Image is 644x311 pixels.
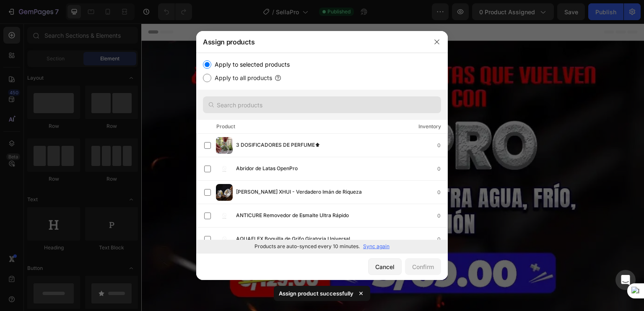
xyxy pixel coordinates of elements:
img: product-img [216,137,233,154]
span: AQUAFLEX Boquilla de Grifo Giratoria Universal [236,235,350,244]
p: Products are auto-synced every 10 minutes. [254,243,360,250]
p: Assign product successfully [279,289,353,298]
div: /> [196,53,448,253]
span: [PERSON_NAME] XHUI - Verdadero Imán de Riqueza [236,188,362,197]
p: Sync again [363,243,390,250]
label: Apply to all products [211,73,272,83]
div: Cancel [375,262,395,271]
div: 0 [437,165,447,173]
div: 0 [437,141,447,150]
div: 0 [437,212,447,220]
img: product-img [216,184,233,201]
div: Confirm [412,262,434,271]
div: Product [216,122,235,131]
span: Abridor de Latas OpenPro [236,164,298,174]
img: product-img [216,207,233,224]
img: product-img [216,161,233,177]
div: 0 [437,235,447,244]
span: 3 DOSIFICADORES DE PERFUME⬆ [236,141,320,150]
input: Search products [203,96,441,113]
div: Inventory [418,122,441,131]
label: Apply to selected products [211,60,290,70]
div: Open Intercom Messenger [615,270,636,290]
button: Confirm [405,258,441,275]
span: ANTICURE Removedor de Esmalte Ultra Rápido [236,211,349,220]
div: 0 [437,188,447,197]
div: Assign products [196,31,426,53]
button: Cancel [368,258,402,275]
img: product-img [216,231,233,248]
